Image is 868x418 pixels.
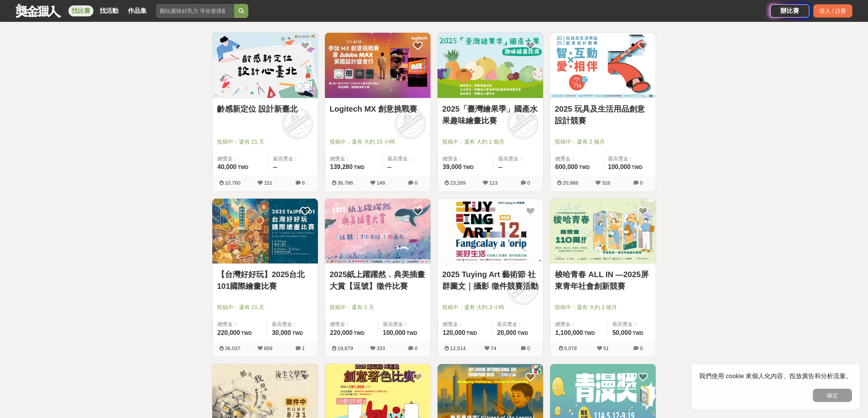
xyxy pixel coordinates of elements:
span: 316 [602,180,610,186]
span: 總獎金： [330,320,373,328]
div: 登入 / 註冊 [813,4,852,18]
span: 總獎金： [555,155,598,163]
span: TWD [354,331,364,336]
span: 220,000 [217,329,240,336]
span: 1 [302,345,305,351]
span: 投稿中：還有 21 天 [217,138,313,146]
span: TWD [584,331,595,336]
span: 0 [640,180,642,186]
span: 最高獎金： [383,320,426,328]
span: 36,037 [225,345,240,351]
span: 投稿中：還有 21 天 [217,303,313,311]
span: 投稿中：還有 大約 3 小時 [442,303,538,311]
a: 【台灣好好玩】2025台北101國際繪畫比賽 [217,269,313,292]
a: 2025「臺灣繪果季」國產水果趣味繪畫比賽 [442,103,538,126]
span: 0 [527,180,530,186]
span: 最高獎金： [387,155,426,163]
span: TWD [463,165,473,170]
span: 投稿中：還有 3 天 [330,303,426,311]
img: Cover Image [212,199,318,264]
span: 0 [414,345,417,351]
a: 2025紙上躍躍然．典美插畫大賞【逗號】徵件比賽 [330,269,426,292]
span: 12,514 [450,345,466,351]
span: 100,000 [608,164,631,170]
input: 翻玩臺味好乳力 等你發揮創意！ [156,4,234,18]
span: 100,000 [383,329,405,336]
span: 659 [264,345,273,351]
span: 最高獎金： [273,155,313,163]
a: 2025 Tuying Art 藝術節 社群圖文｜攝影 徵件競賽活動 [442,269,538,292]
span: 51 [603,345,609,351]
span: 600,000 [555,164,578,170]
span: 23,269 [450,180,466,186]
span: 最高獎金： [272,320,313,328]
span: -- [498,164,502,170]
span: TWD [241,331,252,336]
img: Cover Image [212,33,318,98]
img: Cover Image [438,199,543,264]
span: 最高獎金： [497,320,538,328]
span: 139,280 [330,164,353,170]
span: TWD [407,331,417,336]
a: 找活動 [97,5,122,16]
a: 齡感新定位 設計新臺北 [217,103,313,115]
a: 梭哈青春 ALL IN —2025屏東青年社會創新競賽 [555,269,651,292]
span: 148 [377,180,385,186]
span: -- [273,164,277,170]
img: Cover Image [438,33,543,98]
span: 總獎金： [443,320,487,328]
span: TWD [354,165,364,170]
img: Cover Image [325,199,430,264]
span: 120,000 [443,329,465,336]
a: 找比賽 [68,5,93,16]
a: Cover Image [325,33,430,98]
a: Logitech MX 創意挑戰賽 [330,103,426,115]
img: Cover Image [325,33,430,98]
span: TWD [632,165,642,170]
span: 36,786 [337,180,353,186]
a: 作品集 [125,5,150,16]
a: Cover Image [438,33,543,98]
span: 5,078 [564,345,577,351]
span: 總獎金： [217,155,263,163]
span: 0 [527,345,530,351]
span: 10,760 [225,180,240,186]
span: 50,000 [612,329,631,336]
span: 20,988 [563,180,578,186]
span: TWD [466,331,477,336]
span: 39,000 [443,164,462,170]
span: 0 [640,345,642,351]
span: 總獎金： [330,155,378,163]
img: Cover Image [550,199,656,264]
a: Cover Image [212,33,318,98]
span: 最高獎金： [608,155,651,163]
span: 最高獎金： [612,320,651,328]
span: 總獎金： [443,155,488,163]
span: 74 [491,345,496,351]
span: 最高獎金： [498,155,538,163]
span: 投稿中：還有 2 個月 [555,138,651,146]
span: 投稿中：還有 大約 2 個月 [555,303,651,311]
span: 220,000 [330,329,353,336]
span: 30,000 [272,329,291,336]
span: 0 [414,180,417,186]
span: 1,100,000 [555,329,583,336]
span: 333 [377,345,385,351]
button: 確定 [813,389,852,402]
span: 總獎金： [217,320,262,328]
span: 6 [302,180,305,186]
a: 辦比賽 [770,4,809,18]
span: TWD [292,331,303,336]
img: Cover Image [550,33,656,98]
span: 總獎金： [555,320,603,328]
span: 投稿中：還有 大約 1 個月 [442,138,538,146]
a: Cover Image [550,33,656,98]
span: 投稿中：還有 大約 10 小時 [330,138,426,146]
span: 40,000 [217,164,237,170]
span: TWD [238,165,248,170]
span: 151 [264,180,273,186]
